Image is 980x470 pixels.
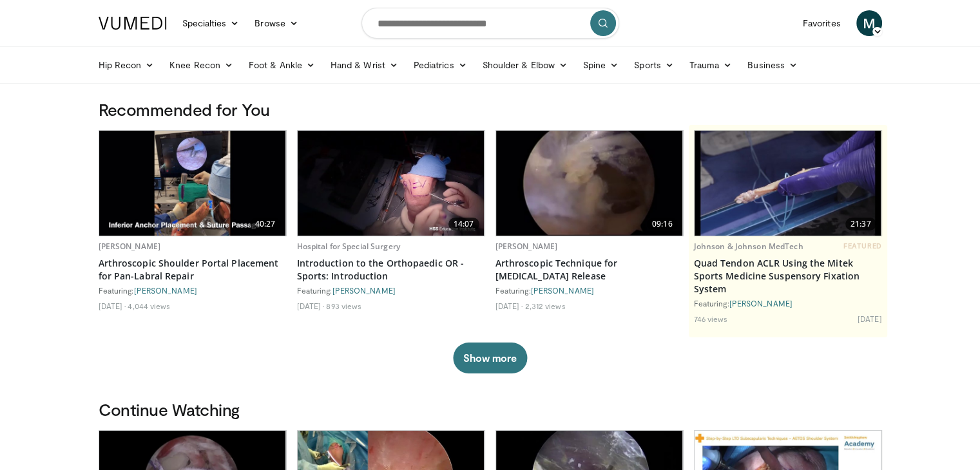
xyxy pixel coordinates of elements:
[694,241,803,252] a: Johnson & Johnson MedTech
[475,52,575,78] a: Shoulder & Elbow
[495,241,558,252] a: [PERSON_NAME]
[694,257,882,296] a: Quad Tendon ACLR Using the Mitek Sports Medicine Suspensory Fixation System
[128,301,170,311] li: 4,044 views
[297,257,485,283] a: Introduction to the Orthopaedic OR - Sports: Introduction
[323,52,406,78] a: Hand & Wrist
[682,52,740,78] a: Trauma
[91,52,162,78] a: Hip Recon
[99,301,126,311] li: [DATE]
[856,10,882,36] a: M
[99,285,287,296] div: Featuring:
[740,52,805,78] a: Business
[99,131,286,236] img: 1328e8e2-4eea-451f-9b2c-61a2b228d8ec.620x360_q85_upscale.jpg
[297,241,400,252] a: Hospital for Special Surgery
[297,285,485,296] div: Featuring:
[531,286,594,295] a: [PERSON_NAME]
[858,314,882,324] li: [DATE]
[495,257,684,283] a: Arthroscopic Technique for [MEDICAL_DATA] Release
[134,286,197,295] a: [PERSON_NAME]
[495,301,523,311] li: [DATE]
[298,131,485,236] a: 14:07
[99,241,161,252] a: [PERSON_NAME]
[695,131,881,236] a: 21:37
[361,8,619,39] input: Search topics, interventions
[99,131,286,236] a: 40:27
[694,298,882,308] div: Featuring:
[406,52,475,78] a: Pediatrics
[695,131,881,236] img: b78fd9da-dc16-4fd1-a89d-538d899827f1.620x360_q85_upscale.jpg
[298,131,485,236] img: 6b9db258-5049-4792-8a26-f892aa3934cc.620x360_q85_upscale.jpg
[575,52,626,78] a: Spine
[453,343,527,373] button: Show more
[524,301,565,311] li: 2,312 views
[448,218,479,230] span: 14:07
[332,286,396,295] a: [PERSON_NAME]
[99,399,882,420] h3: Continue Watching
[795,10,849,36] a: Favorites
[843,241,881,250] span: FEATURED
[694,314,728,324] li: 746 views
[496,131,683,236] a: 09:16
[495,285,684,296] div: Featuring:
[326,301,361,311] li: 893 views
[626,52,682,78] a: Sports
[647,218,678,230] span: 09:16
[250,218,281,230] span: 40:27
[729,299,793,308] a: [PERSON_NAME]
[162,52,241,78] a: Knee Recon
[99,99,882,120] h3: Recommended for You
[247,10,306,36] a: Browse
[99,17,167,30] img: VuMedi Logo
[99,257,287,283] a: Arthroscopic Shoulder Portal Placement for Pan-Labral Repair
[496,131,683,236] img: 040c4573-e67e-4cc4-9b6e-ea4b88e17246.620x360_q85_upscale.jpg
[175,10,247,36] a: Specialties
[297,301,325,311] li: [DATE]
[241,52,323,78] a: Foot & Ankle
[845,218,876,230] span: 21:37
